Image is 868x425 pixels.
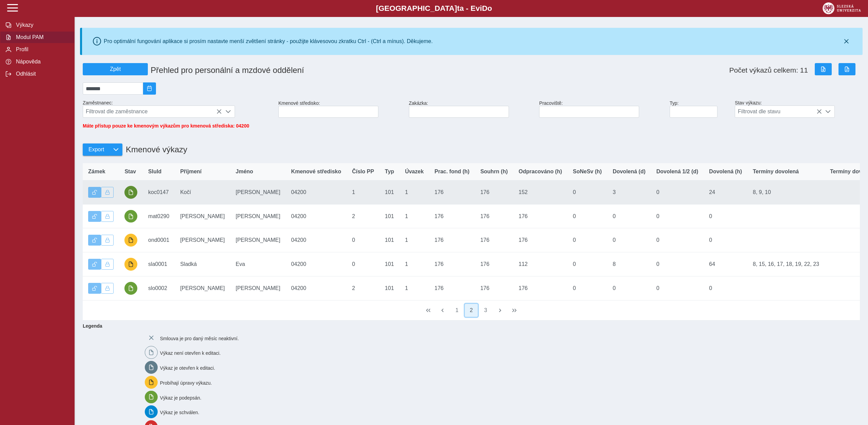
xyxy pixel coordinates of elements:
[347,204,379,228] td: 2
[405,169,423,175] span: Úvazek
[568,228,607,252] td: 0
[143,228,175,252] td: ond0001
[101,259,114,270] button: Uzamknout lze pouze výkaz, který je podepsán a schválen.
[482,4,487,13] span: D
[175,252,230,276] td: Sladká
[475,180,513,205] td: 176
[230,276,286,300] td: [PERSON_NAME]
[667,98,732,120] div: Typ:
[399,252,429,276] td: 1
[83,106,222,117] span: Filtrovat dle zaměstnance
[513,276,568,300] td: 176
[475,204,513,228] td: 176
[14,46,69,53] span: Profil
[347,276,379,300] td: 2
[656,169,698,175] span: Dovolená 1/2 (d)
[475,276,513,300] td: 176
[286,180,347,205] td: 04200
[488,4,492,13] span: o
[88,211,101,222] button: Výkaz je odemčen.
[513,228,568,252] td: 176
[160,350,221,356] span: Výkaz není otevřen k editaci.
[88,187,101,198] button: Výkaz je odemčen.
[536,98,667,120] div: Pracoviště:
[475,228,513,252] td: 176
[180,169,201,175] span: Příjmení
[704,276,747,300] td: 0
[729,66,808,74] span: Počet výkazů celkem: 11
[704,180,747,205] td: 24
[651,276,704,300] td: 0
[379,252,399,276] td: 101
[607,228,651,252] td: 0
[451,304,463,317] button: 1
[651,180,704,205] td: 0
[124,282,137,295] button: podepsáno
[573,169,602,175] span: SoNeSv (h)
[735,106,822,117] span: Filtrovat dle stavu
[14,59,69,65] span: Nápověda
[143,180,175,205] td: koc0147
[104,38,433,44] div: Pro optimální fungování aplikace si prosím nastavte menší zvětšení stránky - použijte klávesovou ...
[230,252,286,276] td: Eva
[286,276,347,300] td: 04200
[429,180,475,205] td: 176
[347,180,379,205] td: 1
[704,204,747,228] td: 0
[160,365,215,371] span: Výkaz je otevřen k editaci.
[175,180,230,205] td: Kočí
[14,71,69,77] span: Odhlásit
[839,63,855,75] button: Export do PDF
[429,204,475,228] td: 176
[347,228,379,252] td: 0
[607,204,651,228] td: 0
[429,276,475,300] td: 176
[823,2,861,14] img: logo_web_su.png
[352,169,374,175] span: Číslo PP
[568,252,607,276] td: 0
[124,258,137,271] button: probíhají úpravy
[124,210,137,223] button: podepsáno
[429,228,475,252] td: 176
[88,147,104,153] span: Export
[14,22,69,28] span: Výkazy
[709,169,742,175] span: Dovolená (h)
[88,259,101,270] button: Výkaz je odemčen.
[148,169,161,175] span: SluId
[379,228,399,252] td: 101
[124,186,137,199] button: podepsáno
[236,169,253,175] span: Jméno
[347,252,379,276] td: 0
[160,380,212,385] span: Probíhají úpravy výkazu.
[607,276,651,300] td: 0
[83,123,249,129] span: Máte přístup pouze ke kmenovým výkazům pro kmenová střediska: 04200
[651,228,704,252] td: 0
[513,204,568,228] td: 176
[14,34,69,40] span: Modul PAM
[230,204,286,228] td: [PERSON_NAME]
[513,252,568,276] td: 112
[286,252,347,276] td: 04200
[88,283,101,294] button: Výkaz je odemčen.
[480,169,508,175] span: Souhrn (h)
[20,4,848,13] b: [GEOGRAPHIC_DATA] a - Evi
[291,169,341,175] span: Kmenové středisko
[513,180,568,205] td: 152
[399,276,429,300] td: 1
[83,143,110,156] button: Export
[175,276,230,300] td: [PERSON_NAME]
[479,304,492,317] button: 3
[160,335,239,341] span: Smlouva je pro daný měsíc neaktivní.
[753,169,799,175] span: Termíny dovolená
[607,180,651,205] td: 3
[160,410,199,415] span: Výkaz je schválen.
[143,252,175,276] td: sla0001
[143,82,156,95] button: 2025/09
[175,204,230,228] td: [PERSON_NAME]
[80,321,857,331] b: Legenda
[379,276,399,300] td: 101
[160,395,201,400] span: Výkaz je podepsán.
[86,66,145,72] span: Zpět
[88,235,101,246] button: Výkaz je odemčen.
[435,169,470,175] span: Prac. fond (h)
